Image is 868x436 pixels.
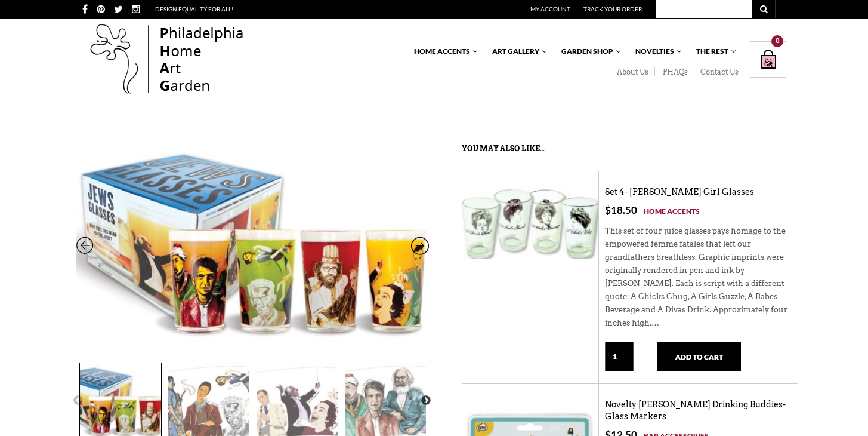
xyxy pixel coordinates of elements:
[530,5,570,13] a: My Account
[605,204,637,216] bdi: 18.50
[644,205,700,217] a: Home Accents
[690,41,737,62] a: The Rest
[694,67,739,77] a: Contact Us
[605,342,634,371] input: Qty
[605,400,786,422] a: Novelty [PERSON_NAME] Drinking Buddies- Glass Markers
[605,204,611,216] span: $
[583,5,642,13] a: Track Your Order
[657,342,741,371] button: Add to cart
[408,41,479,62] a: Home Accents
[486,41,548,62] a: Art Gallery
[605,217,792,342] div: This set of four juice glasses pays homage to the empowered femme fatales that left our grandfath...
[655,67,694,77] a: PHAQs
[609,67,655,77] a: About Us
[72,395,84,407] button: Previous
[462,144,545,153] strong: You may also like…
[771,35,783,47] div: 0
[555,41,622,62] a: Garden Shop
[605,187,754,197] a: Set 4- [PERSON_NAME] Girl Glasses
[420,395,432,407] button: Next
[629,41,683,62] a: Novelties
